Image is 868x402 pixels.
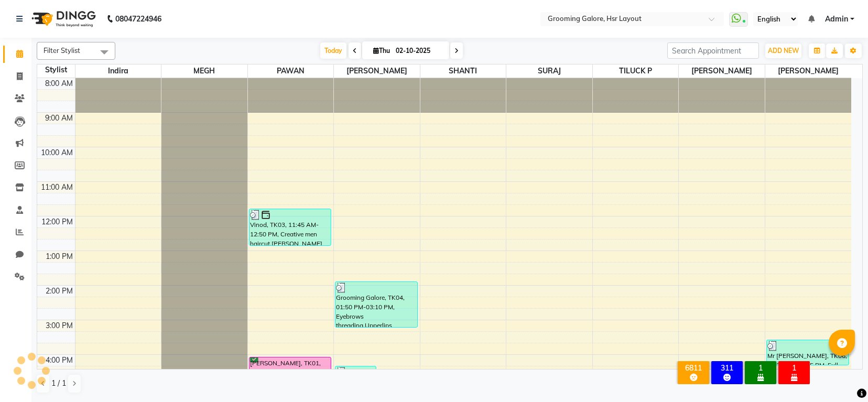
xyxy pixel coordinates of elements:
[320,42,346,59] span: Today
[334,64,420,78] span: [PERSON_NAME]
[249,357,331,391] div: [PERSON_NAME], TK01, 04:00 PM-05:00 PM, Kid's Hair Cut(boy)
[44,320,75,331] div: 3:00 PM
[75,64,161,78] span: Indira
[393,43,445,59] input: 2025-10-02
[39,182,75,193] div: 11:00 AM
[765,44,801,58] button: ADD NEW
[44,251,75,262] div: 1:00 PM
[679,64,765,78] span: [PERSON_NAME]
[44,286,75,297] div: 2:00 PM
[824,360,858,392] iframe: chat widget
[161,64,247,78] span: MEGH
[420,64,506,78] span: SHANTI
[765,64,851,78] span: [PERSON_NAME]
[825,14,848,25] span: Admin
[249,209,331,245] div: Vinod, TK03, 11:45 AM-12:50 PM, Creative men haircut,[PERSON_NAME] desigh(craft)
[27,4,99,34] img: logo
[780,363,808,373] div: 1
[43,113,75,124] div: 9:00 AM
[335,282,417,327] div: Grooming Galore, TK04, 01:50 PM-03:10 PM, Eyebrows threading,Upperlips Threading,Chin Threading
[713,363,741,373] div: 311
[51,378,66,389] span: 1 / 1
[44,355,75,366] div: 4:00 PM
[37,64,75,75] div: Stylist
[43,78,75,89] div: 8:00 AM
[39,216,75,227] div: 12:00 PM
[371,47,393,55] span: Thu
[593,64,679,78] span: TILUCK P
[506,64,592,78] span: SURAJ
[115,4,161,34] b: 08047224946
[667,42,759,59] input: Search Appointment
[248,64,334,78] span: PAWAN
[768,47,799,55] span: ADD NEW
[747,363,774,373] div: 1
[767,340,849,365] div: Mr [PERSON_NAME], TK06, 03:30 PM-04:15 PM, Full legs rica waxing,Under arms rica waxing
[39,147,75,158] div: 10:00 AM
[680,363,707,373] div: 6811
[44,46,80,55] span: Filter Stylist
